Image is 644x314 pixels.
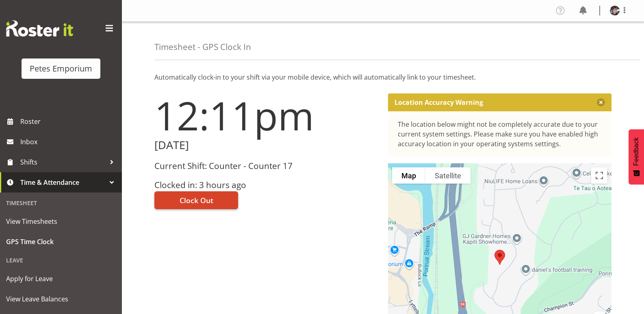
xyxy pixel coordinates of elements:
[154,139,378,152] h2: [DATE]
[395,98,483,106] p: Location Accuracy Warning
[398,119,602,149] div: The location below might not be completely accurate due to your current system settings. Please m...
[154,191,238,209] button: Clock Out
[425,167,471,184] button: Show satellite imagery
[629,129,644,184] button: Feedback - Show survey
[20,156,106,168] span: Shifts
[2,232,120,252] a: GPS Time Clock
[2,269,120,289] a: Apply for Leave
[20,136,118,148] span: Inbox
[20,115,118,128] span: Roster
[6,273,116,285] span: Apply for Leave
[6,293,116,305] span: View Leave Balances
[2,252,120,269] div: Leave
[6,236,116,248] span: GPS Time Clock
[6,20,73,37] img: Rosterit website logo
[597,98,605,106] button: Close message
[154,42,251,52] h4: Timesheet - GPS Clock In
[633,137,640,166] span: Feedback
[591,167,607,184] button: Toggle fullscreen view
[154,180,378,190] h3: Clocked in: 3 hours ago
[2,211,120,232] a: View Timesheets
[392,167,425,184] button: Show street map
[2,195,120,211] div: Timesheet
[154,161,378,171] h3: Current Shift: Counter - Counter 17
[30,63,92,75] div: Petes Emporium
[6,215,116,227] span: View Timesheets
[180,195,213,206] span: Clock Out
[20,176,106,188] span: Time & Attendance
[610,6,620,15] img: michelle-whaleb4506e5af45ffd00a26cc2b6420a9100.png
[154,72,611,82] p: Automatically clock-in to your shift via your mobile device, which will automatically link to you...
[154,93,378,137] h1: 12:11pm
[2,289,120,309] a: View Leave Balances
